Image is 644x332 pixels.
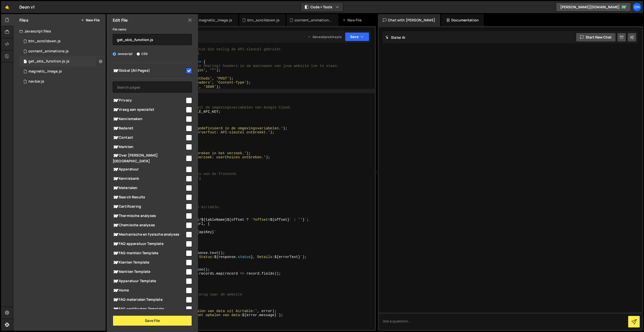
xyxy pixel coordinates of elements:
span: Global (All Pages) [113,68,185,74]
div: New File [342,18,364,23]
span: FAQ apparatuur Template [113,241,185,247]
div: Chat with [PERSON_NAME] [378,14,440,26]
div: 15056/39678.js [19,77,106,87]
button: Code + Tools [301,3,343,12]
input: Name [113,34,192,45]
span: Apparatuur Template [113,278,185,284]
input: Search pages [113,82,192,93]
label: Javascript [113,51,133,56]
button: Save File [113,315,192,326]
div: navbar.js [28,79,44,84]
span: Home [113,287,185,293]
span: Contact [113,135,185,141]
h2: Edit File [113,17,128,23]
div: content_animations.js [295,18,332,23]
span: Materialen [113,185,185,191]
div: content_animations.js [28,49,69,54]
span: Chemische analyses [113,222,185,228]
input: CSS [137,52,140,56]
input: Javascript [113,52,116,56]
span: 1 [24,60,27,64]
span: Over [PERSON_NAME][GEOGRAPHIC_DATA] [113,153,185,164]
span: Search Results [113,194,185,200]
span: Vraag aan specialist [113,107,185,113]
a: [PERSON_NAME][DOMAIN_NAME] [556,3,631,12]
div: get_skis_function.js.js [28,59,69,64]
label: CSS [137,51,148,56]
span: Apparatuur [113,166,185,172]
span: Kennismaken [113,116,185,122]
span: FAQ materialen Template [113,297,185,303]
div: btn_scrolldown.js [247,18,279,23]
label: File name [113,27,126,32]
div: magnetic_image.js [28,69,62,74]
button: Save [345,32,369,41]
div: Documentation [441,14,484,26]
a: Ch [632,3,641,12]
div: Javascript files [13,26,106,36]
span: FAQ certificaten Template [113,306,185,312]
span: Privacy [113,97,185,103]
div: 15056/46372.js [19,56,106,66]
div: 15056/39306.js [19,46,106,56]
h2: Files [19,17,28,23]
span: Certificering [113,204,185,210]
span: Thermische analyses [113,213,185,219]
span: Bedankt [113,125,185,131]
div: btn_scrolldown.js [28,39,61,44]
span: Kennisbank [113,176,185,182]
span: FAQ markten Template [113,250,185,256]
span: Markten [113,144,185,150]
span: Klanten Template [113,260,185,266]
button: New File [81,18,100,22]
div: Deon v1 [19,4,35,10]
div: magnetic_image.js [199,18,232,23]
h2: Slater AI [385,35,406,40]
div: 15056/39310.js [19,66,106,77]
a: 🤙 [1,1,13,13]
div: Dev and prod in sync [308,35,342,39]
button: Start new chat [576,33,616,42]
span: Markten Template [113,269,185,275]
div: 15056/39308.js [19,36,106,46]
span: Mechanische en fysische analyses [113,232,185,238]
